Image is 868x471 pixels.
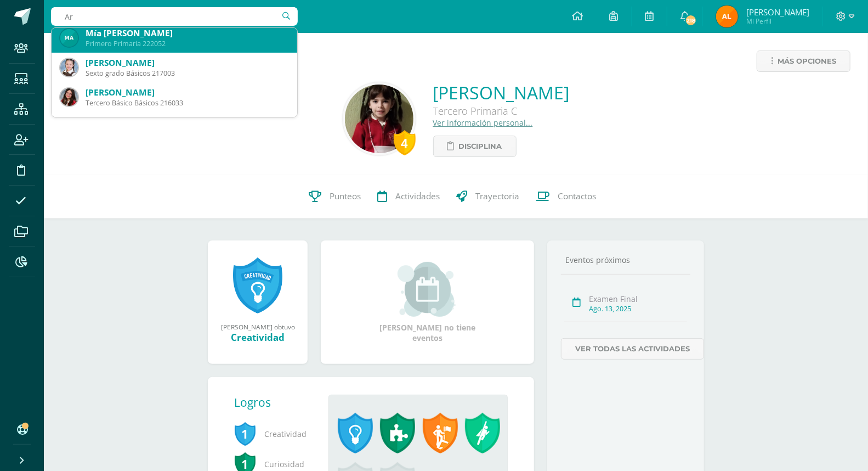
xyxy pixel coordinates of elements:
div: 4 [394,130,416,155]
div: [PERSON_NAME] [86,57,288,69]
span: Más opciones [778,51,836,71]
div: [PERSON_NAME] [86,87,288,98]
span: Creatividad [234,419,311,449]
img: event_small.png [398,262,457,317]
img: af9b8bc9e20a7c198341f7486dafb623.png [716,5,738,27]
a: Disciplina [433,136,517,157]
span: Punteos [330,190,361,202]
div: Logros [234,395,320,410]
div: Ago. 13, 2025 [589,304,687,313]
a: Ver todas las actividades [561,338,704,360]
span: Mi Perfil [746,16,809,26]
div: Tercero Básico Básicos 216033 [86,98,288,108]
img: c6be0e1ea7cb52a6d17de0d95c5e5fe9.png [60,88,78,106]
a: Punteos [301,175,370,218]
span: [PERSON_NAME] [746,7,809,18]
div: Sexto grado Básicos 217003 [86,69,288,78]
span: Disciplina [459,136,502,156]
div: [PERSON_NAME] obtuvo [219,322,297,331]
div: Mía [PERSON_NAME] [86,27,288,39]
div: [PERSON_NAME] [86,116,288,128]
img: 4a51788282df53593c2322cedc085d22.png [345,85,413,153]
div: Examen Final [589,294,687,304]
a: Ver información personal... [433,117,533,128]
a: Contactos [528,175,605,218]
a: Actividades [370,175,449,218]
div: Primero Primaria 222052 [86,39,288,48]
div: Eventos próximos [561,255,690,265]
span: 1 [234,421,256,446]
input: Busca un usuario... [51,7,298,26]
img: ceac76124c7ef662c7cf06957f0b4a93.png [60,59,78,76]
div: Creatividad [219,331,297,344]
a: Trayectoria [449,175,528,218]
span: 218 [685,14,697,26]
div: Tercero Primaria C [433,104,570,117]
div: [PERSON_NAME] no tiene eventos [373,262,483,343]
img: acd4176a4a0d158a1810ebadf262a731.png [60,29,78,47]
span: Trayectoria [476,190,520,202]
a: [PERSON_NAME] [433,81,570,104]
span: Actividades [396,190,440,202]
span: Contactos [558,190,597,202]
a: Más opciones [757,51,850,72]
